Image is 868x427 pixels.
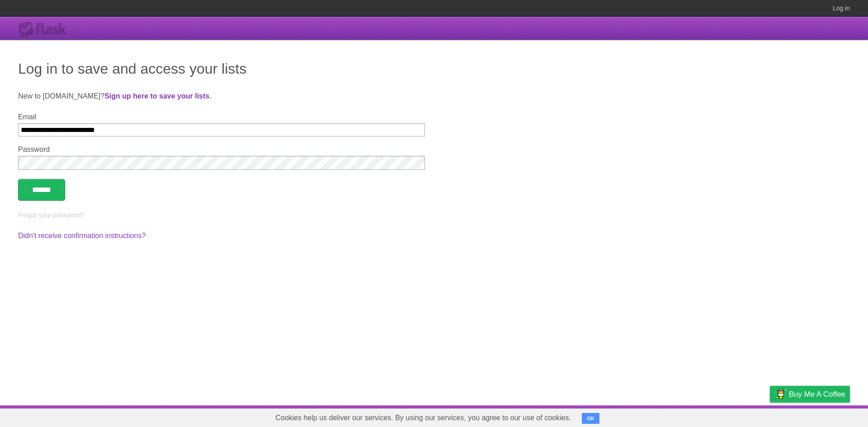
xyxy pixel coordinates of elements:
p: New to [DOMAIN_NAME]? . [18,91,850,102]
a: Didn't receive confirmation instructions? [18,232,146,239]
a: Forgot your password? [18,211,85,219]
a: Developers [679,408,716,425]
a: Terms [727,408,747,425]
a: Privacy [758,408,782,425]
a: About [650,408,669,425]
span: Buy me a coffee [789,386,845,402]
a: Suggest a feature [793,408,850,425]
div: Flask [18,21,72,38]
label: Password [18,145,425,154]
label: Email [18,113,425,121]
h1: Log in to save and access your lists [18,58,850,80]
button: OK [582,413,599,424]
a: Sign up here to save your lists [104,92,209,100]
img: Buy me a coffee [774,386,787,402]
span: Cookies help us deliver our services. By using our services, you agree to our use of cookies. [266,409,580,427]
a: Buy me a coffee [770,386,850,403]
